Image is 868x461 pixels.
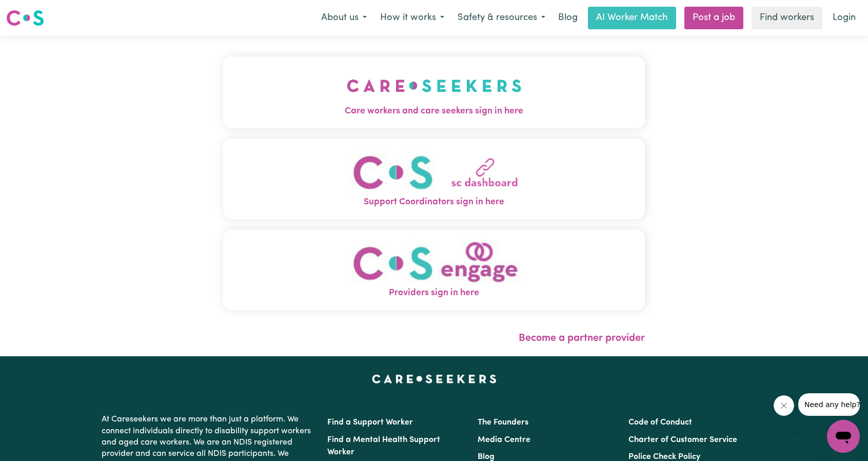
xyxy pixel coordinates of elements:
[478,418,528,427] a: The Founders
[6,9,44,27] img: Careseekers logo
[314,7,373,29] button: About us
[774,395,794,416] iframe: Close message
[519,333,645,343] a: Become a partner provider
[223,105,645,118] span: Care workers and care seekers sign in here
[373,7,451,29] button: How it works
[826,7,862,29] a: Login
[588,7,676,29] a: AI Worker Match
[223,196,645,209] span: Support Coordinators sign in here
[6,6,44,30] a: Careseekers logo
[827,420,860,453] iframe: Button to launch messaging window
[223,286,645,300] span: Providers sign in here
[223,56,645,128] button: Care workers and care seekers sign in here
[223,139,645,219] button: Support Coordinators sign in here
[372,375,497,383] a: Careseekers home page
[223,229,645,310] button: Providers sign in here
[628,418,692,427] a: Code of Conduct
[478,436,530,444] a: Media Centre
[552,7,584,29] a: Blog
[327,418,413,427] a: Find a Support Worker
[327,436,440,456] a: Find a Mental Health Support Worker
[752,7,822,29] a: Find workers
[798,393,860,416] iframe: Message from company
[6,7,62,15] span: Need any help?
[684,7,743,29] a: Post a job
[628,453,700,461] a: Police Check Policy
[628,436,737,444] a: Charter of Customer Service
[451,7,552,29] button: Safety & resources
[478,453,495,461] a: Blog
